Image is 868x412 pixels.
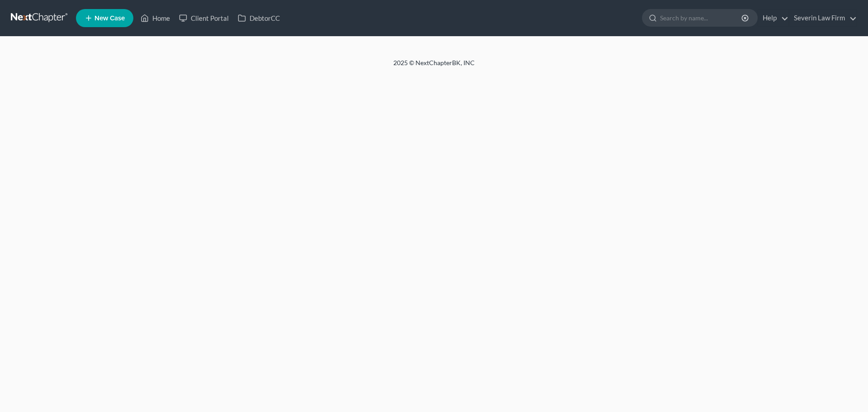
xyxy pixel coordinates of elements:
[176,58,692,75] div: 2025 © NextChapterBK, INC
[233,10,284,26] a: DebtorCC
[175,10,233,26] a: Client Portal
[758,10,788,26] a: Help
[94,15,125,22] span: New Case
[136,10,175,26] a: Home
[660,9,743,26] input: Search by name...
[789,10,857,26] a: Severin Law Firm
